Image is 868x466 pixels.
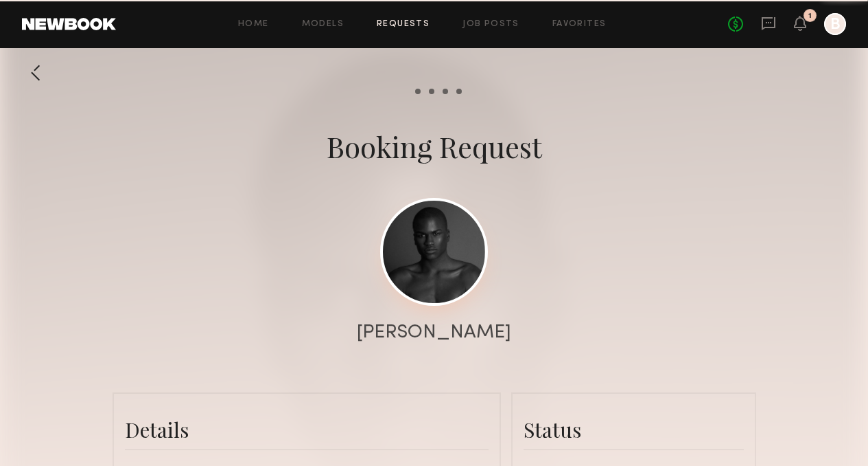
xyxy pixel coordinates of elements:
[824,13,846,35] a: B
[125,416,489,443] div: Details
[462,20,519,29] a: Job Posts
[808,12,812,20] div: 1
[302,20,344,29] a: Models
[327,127,542,166] div: Booking Request
[552,20,607,29] a: Favorites
[377,20,430,29] a: Requests
[357,323,511,342] div: [PERSON_NAME]
[524,416,744,443] div: Status
[238,20,269,29] a: Home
